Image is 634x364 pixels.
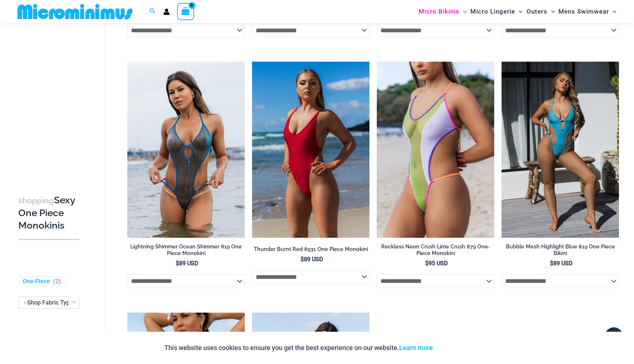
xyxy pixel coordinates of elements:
span: Menu Toggle [459,2,467,21]
a: Thunder Burnt Red 8931 One piece 04Thunder Burnt Red 8931 One piece 02Thunder Burnt Red 8931 One ... [252,62,369,238]
a: Lightning Shimmer Ocean Shimmer 819 One Piece Monokini [127,243,245,260]
bdi: 89 USD [300,256,323,263]
span: shopping [18,196,54,205]
img: Lightning Shimmer Glittering Dunes 819 One Piece Monokini 02 [127,62,245,238]
span: Menu Toggle [547,2,555,21]
span: - Shop Fabric Type [18,296,79,309]
a: Lightning Shimmer Glittering Dunes 819 One Piece Monokini 02Lightning Shimmer Glittering Dunes 81... [127,62,245,238]
span: ( ) [53,278,61,285]
span: $ [300,256,304,263]
a: View Shopping Cart, empty [177,3,194,20]
bdi: 95 USD [425,260,448,267]
a: Bubble Mesh Highlight Blue 819 One Piece 01Bubble Mesh Highlight Blue 819 One Piece 03Bubble Mesh... [502,62,619,238]
h2: Thunder Burnt Red 8931 One Piece Monokini [252,246,369,253]
button: Accept [438,339,470,357]
a: Thunder Burnt Red 8931 One Piece Monokini [252,246,369,255]
span: $ [550,260,553,267]
a: Micro LingerieMenu ToggleMenu Toggle [469,2,524,21]
span: Outers [526,2,547,21]
span: - Shop Fabric Type [19,297,79,308]
a: Learn more [399,344,433,352]
h3: Sexy One Piece Monokinis [18,194,79,232]
span: Mens Swimwear [558,2,609,21]
a: Mens SwimwearMenu ToggleMenu Toggle [557,2,618,21]
img: Bubble Mesh Highlight Blue 819 One Piece 01 [502,62,619,238]
a: Bubble Mesh Highlight Blue 819 One Piece Bikini [502,243,619,260]
h2: Bubble Mesh Highlight Blue 819 One Piece Bikini [502,243,619,257]
img: Reckless Neon Crush Lime Crush 879 One Piece 09 [377,62,494,238]
span: Menu Toggle [609,2,616,21]
nav: Site Navigation [416,1,619,22]
a: One-Piece [23,278,50,285]
a: Micro BikinisMenu ToggleMenu Toggle [417,2,469,21]
h2: Reckless Neon Crush Lime Crush 879 One-Piece Monokini [377,243,494,257]
img: MM SHOP LOGO FLAT [15,3,135,20]
span: - Shop Fabric Type [24,299,73,306]
bdi: 89 USD [176,260,198,267]
a: Search icon link [149,7,156,16]
bdi: 89 USD [550,260,572,267]
a: Account icon link [163,8,170,15]
span: Menu Toggle [515,2,522,21]
p: This website uses cookies to ensure you get the best experience on our website. [164,342,433,353]
a: Reckless Neon Crush Lime Crush 879 One Piece 09Reckless Neon Crush Lime Crush 879 One Piece 10Rec... [377,62,494,238]
span: $ [176,260,179,267]
iframe: TrustedSite Certified [18,25,84,171]
span: $ [425,260,429,267]
a: OutersMenu ToggleMenu Toggle [525,2,557,21]
img: Thunder Burnt Red 8931 One piece 04 [252,62,369,238]
span: Micro Bikinis [419,2,459,21]
span: 2 [55,278,59,285]
a: Reckless Neon Crush Lime Crush 879 One-Piece Monokini [377,243,494,260]
span: Micro Lingerie [470,2,515,21]
h2: Lightning Shimmer Ocean Shimmer 819 One Piece Monokini [127,243,245,257]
